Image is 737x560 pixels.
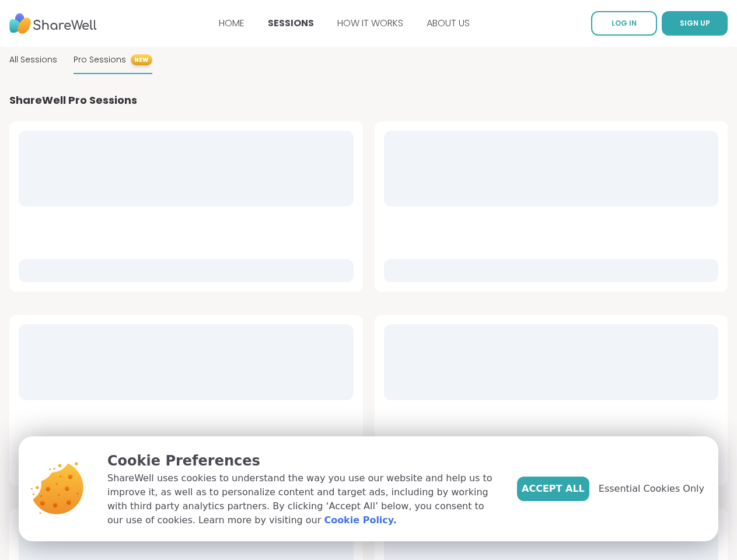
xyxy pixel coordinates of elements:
span: Pro Sessions [74,54,126,66]
span: NEW [131,54,152,65]
span: Essential Cookies Only [599,482,704,496]
button: SIGN UP [662,11,728,36]
a: Cookie Policy. [324,513,396,527]
img: ShareWell Nav Logo [9,8,97,40]
span: SIGN UP [680,18,710,28]
a: SESSIONS [268,16,314,30]
a: HOW IT WORKS [337,16,403,30]
button: Accept All [517,477,589,501]
p: ShareWell uses cookies to understand the way you use our website and help us to improve it, as we... [107,471,498,527]
a: LOG IN [591,11,657,36]
a: HOME [219,16,244,30]
span: Accept All [522,482,585,496]
h2: ShareWell Pro Sessions [9,93,137,107]
span: All Sessions [9,54,57,66]
p: Cookie Preferences [107,450,498,471]
span: LOG IN [612,18,637,28]
a: ABOUT US [427,16,470,30]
